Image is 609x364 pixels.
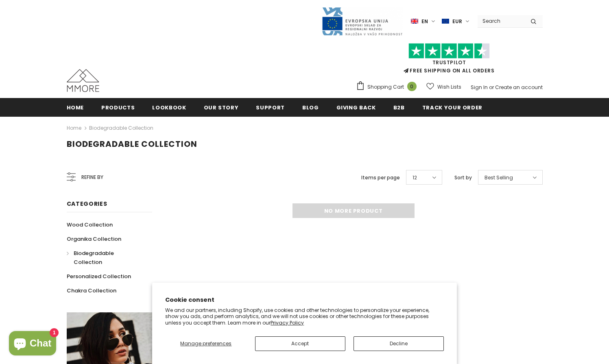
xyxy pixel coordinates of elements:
[454,174,472,182] label: Sort by
[101,98,135,116] a: Products
[101,104,135,111] span: Products
[67,269,131,283] a: Personalized Collection
[256,98,285,116] a: support
[393,104,405,111] span: B2B
[485,174,513,182] span: Best Selling
[408,43,490,59] img: Trust Pilot Stars
[432,59,466,66] a: Trustpilot
[336,104,376,111] span: Giving back
[67,283,116,298] a: Chakra Collection
[495,84,543,91] a: Create an account
[407,82,417,91] span: 0
[426,80,461,94] a: Wish Lists
[413,174,417,182] span: 12
[67,287,116,294] span: Chakra Collection
[165,296,444,304] h2: Cookie consent
[165,307,444,326] p: We and our partners, including Shopify, use cookies and other technologies to personalize your ex...
[393,98,405,116] a: B2B
[421,17,428,26] span: en
[67,218,113,232] a: Wood Collection
[67,246,143,269] a: Biodegradable Collection
[81,173,103,182] span: Refine by
[67,200,107,208] span: Categories
[165,336,247,351] button: Manage preferences
[422,98,482,116] a: Track your order
[422,104,482,111] span: Track your order
[452,17,462,26] span: EUR
[67,221,113,229] span: Wood Collection
[489,84,494,91] span: or
[180,340,231,347] span: Manage preferences
[74,249,114,266] span: Biodegradable Collection
[67,104,84,111] span: Home
[411,18,418,25] img: i-lang-1.png
[471,84,488,91] a: Sign In
[152,98,186,116] a: Lookbook
[67,138,197,150] span: Biodegradable Collection
[336,98,376,116] a: Giving back
[67,235,121,243] span: Organika Collection
[356,47,543,74] span: FREE SHIPPING ON ALL ORDERS
[204,98,239,116] a: Our Story
[302,98,319,116] a: Blog
[67,232,121,246] a: Organika Collection
[255,336,345,351] button: Accept
[7,331,59,357] inbox-online-store-chat: Shopify online store chat
[89,124,153,131] a: Biodegradable Collection
[302,104,319,111] span: Blog
[204,104,239,111] span: Our Story
[361,174,400,182] label: Items per page
[367,83,404,91] span: Shopping Cart
[356,81,421,93] a: Shopping Cart 0
[67,69,99,92] img: MMORE Cases
[67,123,81,133] a: Home
[478,15,524,27] input: Search Site
[437,83,461,91] span: Wish Lists
[67,98,84,116] a: Home
[321,17,403,24] a: Javni Razpis
[152,104,186,111] span: Lookbook
[256,104,285,111] span: support
[321,7,403,36] img: Javni Razpis
[67,272,131,280] span: Personalized Collection
[354,336,444,351] button: Decline
[271,319,304,326] a: Privacy Policy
